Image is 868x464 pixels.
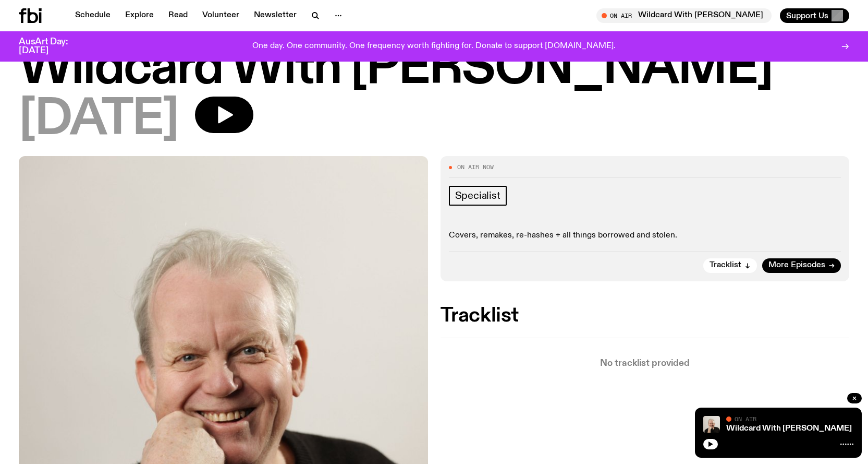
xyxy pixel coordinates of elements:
[196,8,246,23] a: Volunteer
[596,8,772,23] button: On AirWildcard With [PERSON_NAME]
[19,45,849,92] h1: Wildcard With [PERSON_NAME]
[19,97,178,144] span: [DATE]
[441,306,850,325] h2: Tracklist
[69,8,117,23] a: Schedule
[449,231,841,241] p: Covers, remakes, re-hashes + all things borrowed and stolen.
[762,258,841,273] a: More Episodes
[455,190,500,201] span: Specialist
[780,8,849,23] button: Support Us
[441,359,850,368] p: No tracklist provided
[162,8,194,23] a: Read
[248,8,303,23] a: Newsletter
[710,261,741,269] span: Tracklist
[726,424,852,433] a: Wildcard With [PERSON_NAME]
[449,186,507,206] a: Specialist
[19,38,85,55] h3: AusArt Day: [DATE]
[457,164,494,170] span: On Air Now
[703,258,757,273] button: Tracklist
[252,42,616,51] p: One day. One community. One frequency worth fighting for. Donate to support [DOMAIN_NAME].
[786,11,828,20] span: Support Us
[703,416,720,433] img: Stuart is smiling charmingly, wearing a black t-shirt against a stark white background.
[119,8,160,23] a: Explore
[735,415,756,422] span: On Air
[768,261,825,269] span: More Episodes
